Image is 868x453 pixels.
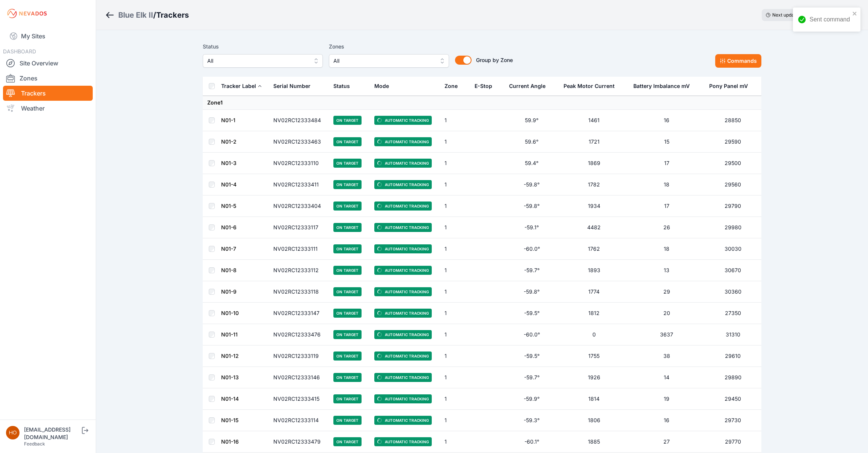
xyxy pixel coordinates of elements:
[629,174,704,195] td: 18
[3,101,93,116] a: Weather
[269,217,329,238] td: NV02RC12333117
[440,195,470,217] td: 1
[440,388,470,410] td: 1
[715,54,761,68] button: Commands
[629,303,704,324] td: 20
[705,431,761,453] td: 29770
[333,223,362,232] span: On Target
[374,159,432,168] span: Automatic Tracking
[705,345,761,367] td: 29610
[221,224,237,230] a: N01-6
[333,77,356,95] button: Status
[629,238,704,260] td: 18
[505,388,559,410] td: -59.9°
[445,77,464,95] button: Zone
[221,310,239,316] a: N01-10
[221,353,239,359] a: N01-12
[559,431,629,453] td: 1885
[221,82,256,90] div: Tracker Label
[269,110,329,131] td: NV02RC12333484
[505,174,559,195] td: -59.8°
[629,195,704,217] td: 17
[505,217,559,238] td: -59.1°
[475,77,498,95] button: E-Stop
[118,10,153,20] div: Blue Elk II
[476,57,513,63] span: Group by Zone
[509,77,552,95] button: Current Angle
[221,438,239,445] a: N01-16
[559,324,629,345] td: 0
[629,110,704,131] td: 16
[505,367,559,388] td: -59.7°
[629,388,704,410] td: 19
[374,351,432,361] span: Automatic Tracking
[705,217,761,238] td: 29980
[153,10,156,20] span: /
[445,82,458,90] div: Zone
[440,110,470,131] td: 1
[374,116,432,125] span: Automatic Tracking
[705,410,761,431] td: 29730
[440,131,470,153] td: 1
[705,153,761,174] td: 29500
[505,281,559,303] td: -59.8°
[374,309,432,318] span: Automatic Tracking
[709,82,748,90] div: Pony Panel mV
[221,245,236,252] a: N01-7
[333,116,362,125] span: On Target
[705,260,761,281] td: 30670
[333,244,362,253] span: On Target
[374,223,432,232] span: Automatic Tracking
[629,217,704,238] td: 26
[221,288,237,295] a: N01-9
[505,431,559,453] td: -60.1°
[333,159,362,168] span: On Target
[221,160,237,166] a: N01-3
[269,431,329,453] td: NV02RC12333479
[559,388,629,410] td: 1814
[440,260,470,281] td: 1
[705,195,761,217] td: 29790
[559,281,629,303] td: 1774
[505,410,559,431] td: -59.3°
[633,82,690,90] div: Battery Imbalance mV
[269,388,329,410] td: NV02RC12333415
[221,117,235,123] a: N01-1
[374,287,432,296] span: Automatic Tracking
[705,388,761,410] td: 29450
[772,12,803,18] span: Next update in
[269,367,329,388] td: NV02RC12333146
[269,260,329,281] td: NV02RC12333112
[629,131,704,153] td: 15
[6,8,48,20] img: Nevados
[374,437,432,446] span: Automatic Tracking
[705,131,761,153] td: 29590
[221,181,237,188] a: N01-4
[629,345,704,367] td: 38
[333,437,362,446] span: On Target
[333,351,362,361] span: On Target
[705,174,761,195] td: 29560
[705,367,761,388] td: 29890
[374,373,432,382] span: Automatic Tracking
[633,77,696,95] button: Battery Imbalance mV
[505,195,559,217] td: -59.8°
[333,309,362,318] span: On Target
[709,77,754,95] button: Pony Panel mV
[440,153,470,174] td: 1
[440,281,470,303] td: 1
[374,330,432,339] span: Automatic Tracking
[505,260,559,281] td: -59.7°
[440,345,470,367] td: 1
[440,174,470,195] td: 1
[333,394,362,403] span: On Target
[221,417,238,423] a: N01-15
[374,266,432,275] span: Automatic Tracking
[374,180,432,189] span: Automatic Tracking
[705,324,761,345] td: 31310
[221,77,262,95] button: Tracker Label
[333,287,362,296] span: On Target
[221,374,239,380] a: N01-13
[440,303,470,324] td: 1
[629,410,704,431] td: 16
